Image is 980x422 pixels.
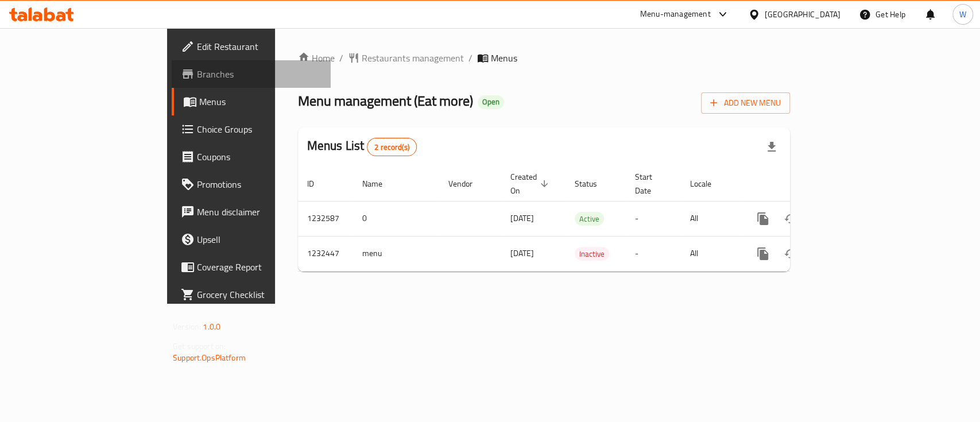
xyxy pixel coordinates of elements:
[197,260,321,274] span: Coverage Report
[765,8,840,21] div: [GEOGRAPHIC_DATA]
[690,177,726,191] span: Locale
[172,33,331,60] a: Edit Restaurant
[172,115,331,143] a: Choice Groups
[353,236,439,271] td: menu
[197,205,321,219] span: Menu disclaimer
[575,212,604,226] span: Active
[448,177,487,191] span: Vendor
[197,122,321,136] span: Choice Groups
[172,226,331,253] a: Upsell
[173,319,201,334] span: Version:
[635,170,667,198] span: Start Date
[307,177,329,191] span: ID
[749,240,777,268] button: more
[339,51,343,65] li: /
[701,92,790,114] button: Add New Menu
[777,205,804,233] button: Change Status
[173,350,246,365] a: Support.OpsPlatform
[575,177,612,191] span: Status
[626,236,681,271] td: -
[172,88,331,115] a: Menus
[478,97,504,107] span: Open
[749,205,777,233] button: more
[172,198,331,226] a: Menu disclaimer
[197,233,321,246] span: Upsell
[575,247,609,261] span: Inactive
[362,51,464,65] span: Restaurants management
[197,150,321,164] span: Coupons
[959,8,966,21] span: W
[307,137,417,156] h2: Menus List
[199,95,321,109] span: Menus
[197,67,321,81] span: Branches
[172,143,331,171] a: Coupons
[298,51,790,65] nav: breadcrumb
[172,281,331,308] a: Grocery Checklist
[626,201,681,236] td: -
[197,40,321,53] span: Edit Restaurant
[362,177,397,191] span: Name
[353,201,439,236] td: 0
[197,288,321,301] span: Grocery Checklist
[172,60,331,88] a: Branches
[510,170,552,198] span: Created On
[172,171,331,198] a: Promotions
[640,7,711,21] div: Menu-management
[348,51,464,65] a: Restaurants management
[172,253,331,281] a: Coverage Report
[777,240,804,268] button: Change Status
[740,167,869,202] th: Actions
[491,51,517,65] span: Menus
[681,201,740,236] td: All
[710,96,781,110] span: Add New Menu
[575,212,604,226] div: Active
[298,167,869,272] table: enhanced table
[367,138,417,156] div: Total records count
[173,339,226,354] span: Get support on:
[478,95,504,109] div: Open
[510,211,534,226] span: [DATE]
[575,247,609,261] div: Inactive
[367,142,416,153] span: 2 record(s)
[203,319,220,334] span: 1.0.0
[197,177,321,191] span: Promotions
[298,88,473,114] span: Menu management ( Eat more )
[758,133,785,161] div: Export file
[468,51,472,65] li: /
[510,246,534,261] span: [DATE]
[681,236,740,271] td: All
